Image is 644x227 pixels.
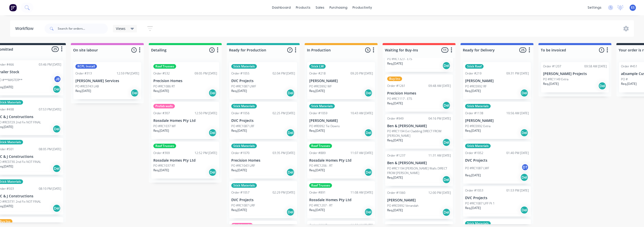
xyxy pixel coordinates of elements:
[151,102,219,139] div: Prefab wallsOrder #30712:50 PM [DATE]Rossdale Homes Pty LtdPO #RC1037 WFReq.[DATE]Del
[231,208,247,212] p: Req. [DATE]
[442,101,450,109] div: Del
[195,151,217,155] div: 12:52 PM [DATE]
[273,71,295,76] div: 02:04 PM [DATE]
[465,89,481,93] p: Req. [DATE]
[269,4,293,11] a: dashboard
[131,89,139,97] div: Del
[387,161,451,165] p: Ben & [PERSON_NAME]
[53,85,61,93] div: Del
[387,91,451,96] p: Precision Homes
[309,151,326,155] div: Order #889
[153,84,175,89] p: PO #RC1086 RT
[53,164,61,173] div: Del
[387,198,451,202] p: [PERSON_NAME]
[598,82,606,90] div: Del
[195,111,217,116] div: 12:50 PM [DATE]
[387,153,405,158] div: Order #1237
[58,24,108,34] input: Search for orders...
[307,142,375,179] div: Roof TrussesOrder #88911:07 AM [DATE]Rossdale Homes Pty LtdPO #RC1206 - RTReq.[DATE]Del
[465,128,481,133] p: Req. [DATE]
[231,119,295,123] p: DVC Projects
[463,186,531,217] div: Order #105301:53 PM [DATE]DVC ProjectsPO #RC1087 UFF Pt 1Req.[DATE]Del
[309,84,332,89] p: PO #RC0992 WF
[465,119,529,123] p: [PERSON_NAME]
[506,111,529,116] div: 10:56 AM [DATE]
[385,114,453,149] div: Order #94904:16 PM [DATE]Ben & [PERSON_NAME]PO #RC1194 Ext Cladding DIRECT FROM [PERSON_NAME]Req....
[286,89,295,97] div: Del
[229,142,297,179] div: Stick MaterialsOrder #107003:35 PM [DATE]Precision HomesPO #RC1043 URFReq.[DATE]Del
[428,191,451,195] div: 12:00 PM [DATE]
[54,75,61,83] div: JB
[153,158,217,163] p: Rossdale Homes Pty Ltd
[350,4,375,11] div: productivity
[309,79,373,83] p: [PERSON_NAME]
[465,79,529,83] p: [PERSON_NAME]
[273,151,295,155] div: 03:35 PM [DATE]
[387,208,403,213] p: Req. [DATE]
[153,71,170,76] div: Order #532
[387,84,405,88] div: Order #1261
[309,183,332,188] div: Roof Trusses
[231,203,255,208] p: PO #RC1087 URF
[309,163,333,168] p: PO #RC1206 - RT
[506,71,529,76] div: 09:31 PM [DATE]
[520,206,528,214] div: Del
[75,71,92,76] div: Order #313
[273,111,295,116] div: 02:25 PM [DATE]
[151,62,219,99] div: Roof TrussesOrder #53209:05 PM [DATE]Precision HomesPO #RC1086 RTReq.[DATE]Del
[229,102,297,139] div: Stick MaterialsOrder #105602:25 PM [DATE]DVC ProjectsPO #RC1087 LRFReq.[DATE]Del
[309,198,373,202] p: Rossdale Homes Pty Ltd
[117,71,139,76] div: 12:59 PM [DATE]
[273,190,295,195] div: 02:29 PM [DATE]
[309,111,327,116] div: Order #1059
[39,107,61,112] div: 07:53 PM [DATE]
[364,129,372,137] div: Del
[543,82,559,86] p: Req. [DATE]
[153,79,217,83] p: Precision Homes
[153,64,176,69] div: Roof Trusses
[307,102,375,139] div: Stick MaterialsOrder #105910:43 AM [DATE][PERSON_NAME]PO #R0992 Tie DownsReq.[DATE]Del
[463,102,531,139] div: Stick MaterialsOrder #113810:56 AM [DATE][PERSON_NAME]PO #RC0992 ExtraReq.[DATE]Del
[442,208,450,216] div: Del
[153,89,169,93] p: Req. [DATE]
[442,176,450,184] div: Del
[309,158,373,163] p: Rossdale Homes Pty Ltd
[428,84,451,88] div: 09:48 AM [DATE]
[286,129,295,137] div: Del
[543,72,607,76] p: [PERSON_NAME] Projects
[465,206,481,210] p: Req. [DATE]
[387,57,412,61] p: PO #RC1323 - ETS
[231,71,250,76] div: Order #1055
[39,147,61,152] div: 08:05 PM [DATE]
[307,62,375,99] div: Stick LWOrder #21809:20 PM [DATE][PERSON_NAME]PO #RC0992 WFReq.[DATE]Del
[231,158,295,163] p: Precision Homes
[231,84,256,89] p: PO #RC1087 UWF
[209,89,217,97] div: Del
[195,71,217,76] div: 09:05 PM [DATE]
[465,173,481,178] p: Req. [DATE]
[428,116,451,121] div: 04:16 PM [DATE]
[465,158,529,163] p: DVC Projects
[153,119,217,123] p: Rossdale Homes Pty Ltd
[153,128,169,133] p: Req. [DATE]
[309,144,332,148] div: Roof Trusses
[541,62,609,92] div: Order #120709:58 AM [DATE][PERSON_NAME] ProjectsPO #RC1149 ExtraReq.[DATE]Del
[387,203,419,208] p: PO #RC0992 Verandah
[387,175,403,180] p: Req. [DATE]
[387,138,403,143] p: Req. [DATE]
[309,119,373,123] p: [PERSON_NAME]
[465,151,483,155] div: Order #1052
[520,129,528,137] div: Del
[387,77,402,81] div: Buy Ins
[309,89,325,93] p: Req. [DATE]
[350,111,373,116] div: 10:43 AM [DATE]
[231,64,257,69] div: Stick Materials
[465,144,491,148] div: Stick Materials
[229,181,297,218] div: Stick MaterialsOrder #105702:29 PM [DATE]DVC ProjectsPO #RC1087 URFReq.[DATE]Del
[231,124,254,128] p: PO #RC1087 LRF
[153,111,170,116] div: Order #307
[465,84,487,89] p: PO #RC0992 RF
[364,208,372,216] div: Del
[309,71,326,76] div: Order #218
[465,221,491,226] div: Stick Materials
